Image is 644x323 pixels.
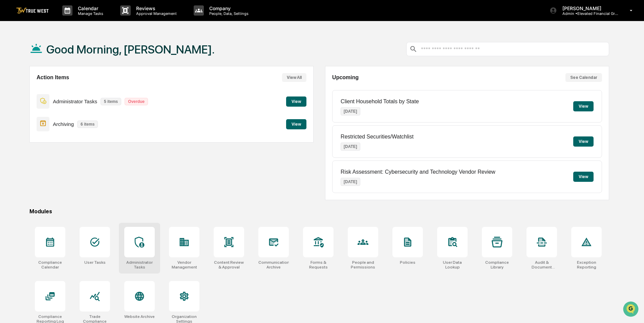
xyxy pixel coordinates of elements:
[303,260,334,270] div: Forms & Requests
[169,260,199,270] div: Vendor Management
[115,54,123,62] button: Start new chat
[37,74,69,81] h2: Action Items
[332,74,359,81] h2: Upcoming
[23,59,86,64] div: We're available if you need us!
[23,52,111,59] div: Start new chat
[258,260,289,270] div: Communications Archive
[565,73,602,82] button: See Calendar
[101,98,121,105] p: 5 items
[557,11,620,16] p: Admin • Elevated Financial Group
[348,260,378,270] div: People and Permissions
[286,96,306,107] button: View
[49,86,55,91] div: 🗄️
[124,260,155,270] div: Administrator Tasks
[72,5,107,11] p: Calendar
[46,83,87,95] a: 🗄️Attestations
[400,260,415,265] div: Policies
[571,260,602,270] div: Exception Reporting
[125,98,148,105] p: Overdue
[16,7,49,14] img: logo
[557,5,620,11] p: [PERSON_NAME]
[53,121,74,127] p: Archiving
[7,86,12,91] div: 🖐️
[341,169,495,175] p: Risk Assessment: Cybersecurity and Technology Vendor Review
[204,5,252,11] p: Company
[573,136,594,147] button: View
[35,260,65,270] div: Compliance Calendar
[622,301,641,319] iframe: Open customer support
[56,85,84,92] span: Attestations
[286,119,306,129] button: View
[29,208,609,215] div: Modules
[341,178,360,186] p: [DATE]
[124,314,155,319] div: Website Archive
[131,11,180,16] p: Approval Management
[573,101,594,111] button: View
[53,99,97,104] p: Administrator Tasks
[341,143,360,151] p: [DATE]
[4,83,46,95] a: 🖐️Preclearance
[4,95,45,108] a: 🔎Data Lookup
[48,114,82,120] a: Powered byPylon
[7,14,123,25] p: How can we help?
[573,172,594,182] button: View
[282,73,306,82] button: View All
[341,99,419,105] p: Client Household Totals by State
[7,99,12,104] div: 🔎
[77,121,98,128] p: 6 items
[14,98,43,105] span: Data Lookup
[482,260,512,270] div: Compliance Library
[84,260,106,265] div: User Tasks
[204,11,252,16] p: People, Data, Settings
[286,98,306,104] a: View
[214,260,244,270] div: Content Review & Approval
[286,121,306,127] a: View
[72,11,107,16] p: Manage Tasks
[341,134,413,140] p: Restricted Securities/Watchlist
[527,260,557,270] div: Audit & Document Logs
[14,85,44,92] span: Preclearance
[437,260,468,270] div: User Data Lookup
[67,115,82,120] span: Pylon
[7,52,19,64] img: 1746055101610-c473b297-6a78-478c-a979-82029cc54cd1
[46,43,215,56] h1: Good Morning, [PERSON_NAME].
[341,107,360,115] p: [DATE]
[131,5,180,11] p: Reviews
